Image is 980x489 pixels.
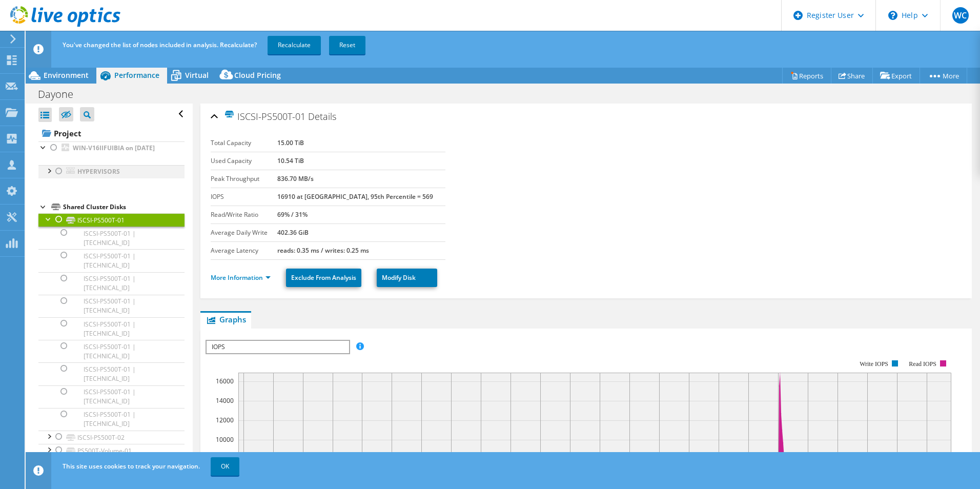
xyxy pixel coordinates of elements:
text: Write IOPS [860,360,888,368]
label: Read/Write Ratio [211,210,277,220]
text: 14000 [216,396,234,405]
a: ISCSI-PS500T-01 | [TECHNICAL_ID] [38,385,185,408]
text: 16000 [216,377,234,385]
span: You've changed the list of nodes included in analysis. Recalculate? [63,40,257,49]
a: Project [38,125,185,141]
b: WIN-V16IIFUIBIA on [DATE] [73,144,155,152]
a: Hypervisors [38,165,185,178]
h1: Dayone [33,89,89,100]
text: Read IOPS [909,360,936,368]
label: Peak Throughput [211,174,277,184]
a: More Information [211,273,271,282]
label: Average Daily Write [211,228,277,238]
span: Virtual [185,70,209,80]
a: Modify Disk [377,269,437,287]
label: Used Capacity [211,156,277,166]
b: 836.70 MB/s [277,174,314,183]
a: ISCSI-PS500T-01 | [TECHNICAL_ID] [38,249,185,272]
a: ISCSI-PS500T-01 | [TECHNICAL_ID] [38,272,185,295]
a: PS500T-Volume-01 [38,444,185,457]
span: This site uses cookies to track your navigation. [63,462,200,471]
a: ISCSI-PS500T-01 [38,213,185,227]
label: IOPS [211,192,277,202]
div: Shared Cluster Disks [63,201,185,213]
a: ISCSI-PS500T-01 | [TECHNICAL_ID] [38,408,185,431]
label: Total Capacity [211,138,277,148]
a: OK [211,457,239,476]
a: WIN-V16IIFUIBIA on [DATE] [38,141,185,155]
a: ISCSI-PS500T-01 | [TECHNICAL_ID] [38,317,185,340]
a: Recalculate [268,36,321,54]
a: ISCSI-PS500T-01 | [TECHNICAL_ID] [38,362,185,385]
a: ISCSI-PS500T-02 [38,431,185,444]
span: Details [308,110,336,123]
a: ISCSI-PS500T-01 | [TECHNICAL_ID] [38,295,185,317]
b: 15.00 TiB [277,138,304,147]
label: Average Latency [211,246,277,256]
span: IOPS [207,341,349,353]
a: ISCSI-PS500T-01 | [TECHNICAL_ID] [38,227,185,249]
a: ISCSI-PS500T-01 | [TECHNICAL_ID] [38,340,185,362]
b: reads: 0.35 ms / writes: 0.25 ms [277,246,369,255]
span: WC [952,7,969,24]
span: Cloud Pricing [234,70,281,80]
span: Graphs [206,314,246,324]
a: Reset [329,36,365,54]
b: 10.54 TiB [277,156,304,165]
a: Reports [782,68,831,84]
svg: \n [888,11,897,20]
text: 10000 [216,435,234,444]
b: 16910 at [GEOGRAPHIC_DATA], 95th Percentile = 569 [277,192,433,201]
a: Export [872,68,920,84]
a: More [920,68,967,84]
b: 69% / 31% [277,210,308,219]
text: 12000 [216,416,234,424]
a: Share [831,68,873,84]
b: 402.36 GiB [277,228,309,237]
span: Environment [44,70,89,80]
span: ISCSI-PS500T-01 [224,110,305,122]
span: Performance [114,70,159,80]
a: Exclude From Analysis [286,269,361,287]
